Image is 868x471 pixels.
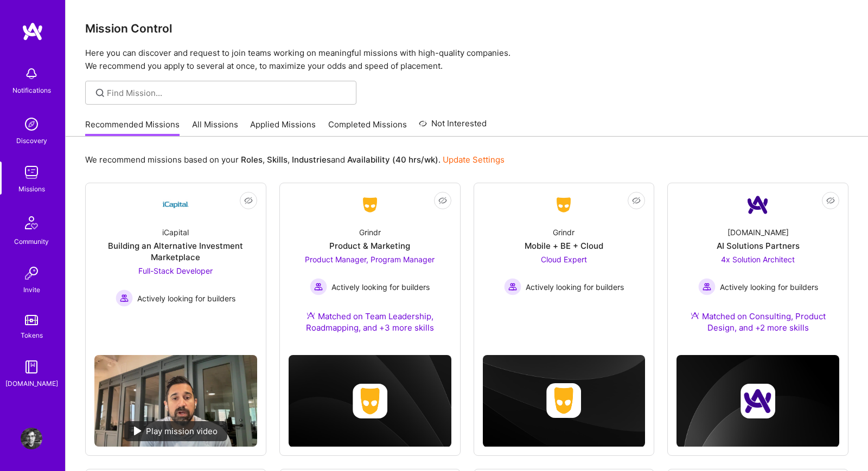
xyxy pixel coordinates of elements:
[14,236,49,247] div: Community
[107,87,348,99] input: Find Mission...
[23,284,40,295] div: Invite
[18,183,45,195] div: Missions
[85,154,505,165] p: We recommend missions based on your , , and .
[116,289,133,307] img: Actively looking for builders
[21,162,42,183] img: teamwork
[241,154,263,165] b: Roles
[292,154,331,165] b: Industries
[307,311,315,320] img: Ateam Purple Icon
[5,378,58,389] div: [DOMAIN_NAME]
[163,192,189,218] img: Company Logo
[289,311,451,333] div: Matched on Team Leadership, Roadmapping, and +3 more skills
[18,210,44,236] img: Community
[289,355,451,447] img: cover
[124,421,227,441] div: Play mission video
[22,22,43,41] img: logo
[329,240,410,251] div: Product & Marketing
[21,330,43,341] div: Tokens
[676,192,839,346] a: Company Logo[DOMAIN_NAME]AI Solutions Partners4x Solution Architect Actively looking for builders...
[727,227,789,238] div: [DOMAIN_NAME]
[21,262,42,284] img: Invite
[331,281,430,293] span: Actively looking for builders
[717,240,800,251] div: AI Solutions Partners
[310,278,327,295] img: Actively looking for builders
[745,192,771,218] img: Company Logo
[553,227,575,238] div: Grindr
[21,63,42,85] img: bell
[443,154,505,165] a: Update Settings
[698,278,716,295] img: Actively looking for builders
[541,255,587,264] span: Cloud Expert
[21,428,42,449] img: User Avatar
[525,240,603,251] div: Mobile + BE + Cloud
[94,87,106,99] i: icon SearchGrey
[138,266,213,275] span: Full-Stack Developer
[267,154,288,165] b: Skills
[134,427,142,435] img: play
[721,255,795,264] span: 4x Solution Architect
[353,384,387,418] img: Company logo
[250,119,316,137] a: Applied Missions
[632,196,641,205] i: icon EyeClosed
[720,281,818,293] span: Actively looking for builders
[94,192,257,346] a: Company LogoiCapitalBuilding an Alternative Investment MarketplaceFull-Stack Developer Actively l...
[244,196,253,205] i: icon EyeClosed
[85,119,180,137] a: Recommended Missions
[691,311,699,320] img: Ateam Purple Icon
[21,356,42,378] img: guide book
[483,355,646,447] img: cover
[21,113,42,135] img: discovery
[137,293,235,304] span: Actively looking for builders
[305,255,435,264] span: Product Manager, Program Manager
[438,196,447,205] i: icon EyeClosed
[551,195,577,215] img: Company Logo
[419,117,487,137] a: Not Interested
[85,22,848,35] h3: Mission Control
[741,384,775,418] img: Company logo
[504,278,521,295] img: Actively looking for builders
[676,311,839,333] div: Matched on Consulting, Product Design, and +2 more skills
[546,383,581,418] img: Company logo
[357,195,383,215] img: Company Logo
[289,192,451,346] a: Company LogoGrindrProduct & MarketingProduct Manager, Program Manager Actively looking for builde...
[526,281,624,293] span: Actively looking for builders
[328,119,407,137] a: Completed Missions
[16,135,47,146] div: Discovery
[483,192,646,315] a: Company LogoGrindrMobile + BE + CloudCloud Expert Actively looking for buildersActively looking f...
[18,428,45,449] a: User Avatar
[85,47,848,73] p: Here you can discover and request to join teams working on meaningful missions with high-quality ...
[25,315,38,325] img: tokens
[162,227,189,238] div: iCapital
[347,154,438,165] b: Availability (40 hrs/wk)
[676,355,839,447] img: cover
[359,227,381,238] div: Grindr
[12,85,51,96] div: Notifications
[94,240,257,263] div: Building an Alternative Investment Marketplace
[192,119,238,137] a: All Missions
[94,355,257,447] img: No Mission
[826,196,835,205] i: icon EyeClosed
